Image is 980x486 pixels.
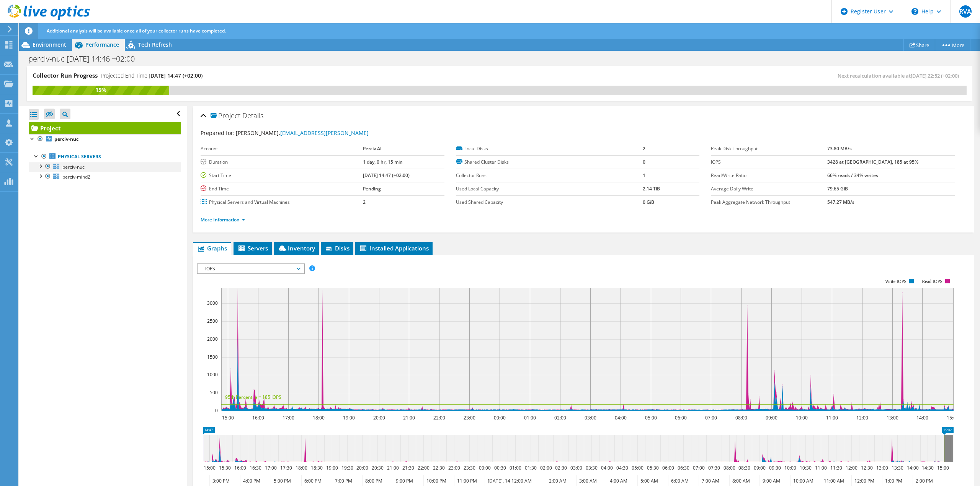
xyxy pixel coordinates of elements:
[947,414,959,421] text: 15:00
[237,244,268,252] span: Servers
[207,336,218,342] text: 2000
[479,465,491,471] text: 00:00
[959,5,972,18] span: RVA
[887,414,898,421] text: 13:00
[387,465,399,471] text: 21:00
[402,465,414,471] text: 21:30
[585,414,596,421] text: 03:00
[456,172,643,179] label: Collector Runs
[33,86,169,94] div: 15%
[616,465,628,471] text: 04:30
[494,414,506,421] text: 00:00
[373,414,385,421] text: 20:00
[796,414,808,421] text: 10:00
[827,185,848,192] b: 79.65 GiB
[54,136,78,142] b: perciv-nuc
[236,129,369,137] span: [PERSON_NAME],
[201,185,363,193] label: End Time
[283,414,294,421] text: 17:00
[601,465,613,471] text: 04:00
[456,145,643,153] label: Local Disks
[372,465,384,471] text: 20:30
[675,414,687,421] text: 06:00
[615,414,627,421] text: 04:00
[643,159,645,165] b: 0
[363,185,381,192] b: Pending
[215,407,218,414] text: 0
[225,394,281,400] text: 95th Percentile = 185 IOPS
[643,199,654,205] b: 0 GiB
[62,174,90,180] span: perciv-mind2
[705,414,717,421] text: 07:00
[207,354,218,360] text: 1500
[456,198,643,206] label: Used Shared Capacity
[800,465,812,471] text: 10:30
[885,279,906,284] text: Write IOPS
[711,158,827,166] label: IOPS
[494,465,506,471] text: 00:30
[911,72,959,79] span: [DATE] 22:52 (+02:00)
[210,389,218,396] text: 500
[197,244,227,252] span: Graphs
[207,371,218,378] text: 1000
[62,164,85,170] span: perciv-nuc
[33,41,66,48] span: Environment
[250,465,261,471] text: 16:30
[738,465,750,471] text: 08:30
[922,279,943,284] text: Read IOPS
[662,465,674,471] text: 06:00
[766,414,777,421] text: 09:00
[363,159,403,165] b: 1 day, 0 hr, 15 min
[510,465,521,471] text: 01:00
[85,41,119,48] span: Performance
[711,172,827,179] label: Read/Write Ratio
[724,465,735,471] text: 08:00
[280,465,292,471] text: 17:30
[540,465,552,471] text: 02:00
[907,465,919,471] text: 14:00
[678,465,689,471] text: 06:30
[403,414,415,421] text: 21:00
[456,185,643,193] label: Used Local Capacity
[937,465,949,471] text: 15:00
[856,414,868,421] text: 12:00
[838,72,963,79] span: Next recalculation available at
[204,465,216,471] text: 15:00
[363,145,382,152] b: Perciv AI
[861,465,873,471] text: 12:30
[525,465,537,471] text: 01:30
[296,465,307,471] text: 18:00
[433,465,445,471] text: 22:30
[313,414,325,421] text: 18:00
[29,172,181,182] a: perciv-mind2
[647,465,659,471] text: 05:30
[325,244,350,252] span: Disks
[711,198,827,206] label: Peak Aggregate Network Throughput
[219,465,231,471] text: 15:30
[29,134,181,144] a: perciv-nuc
[326,465,338,471] text: 19:00
[265,465,277,471] text: 17:00
[815,465,827,471] text: 11:00
[826,414,838,421] text: 11:00
[643,172,645,179] b: 1
[363,172,410,179] b: [DATE] 14:47 (+02:00)
[280,129,369,137] a: [EMAIL_ADDRESS][PERSON_NAME]
[711,185,827,193] label: Average Daily Write
[754,465,766,471] text: 09:00
[207,318,218,324] text: 2500
[341,465,353,471] text: 19:30
[711,145,827,153] label: Peak Disk Throughput
[278,244,315,252] span: Inventory
[645,414,657,421] text: 05:00
[830,465,842,471] text: 11:30
[827,145,852,152] b: 73.80 MB/s
[47,28,226,34] span: Additional analysis will be available once all of your collector runs have completed.
[101,72,203,80] h4: Projected End Time:
[29,162,181,172] a: perciv-nuc
[25,55,147,63] h1: perciv-nuc [DATE] 14:46 +02:00
[586,465,598,471] text: 03:30
[916,414,928,421] text: 14:00
[892,465,903,471] text: 13:30
[922,465,934,471] text: 14:30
